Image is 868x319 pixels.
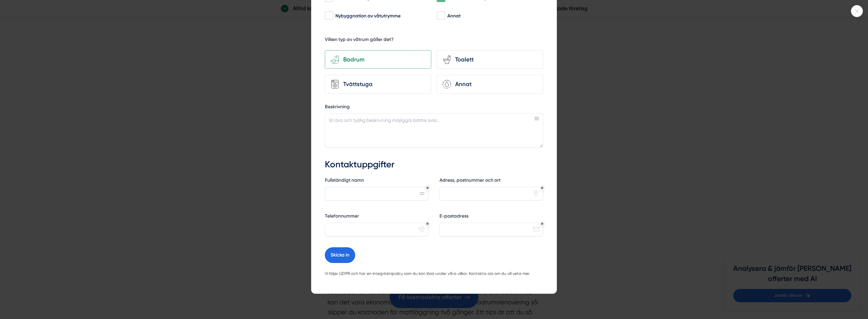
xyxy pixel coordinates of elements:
[325,213,429,221] label: Telefonnummer
[426,186,429,189] div: Obligatoriskt
[325,177,429,185] label: Fullständigt namn
[426,222,429,225] div: Obligatoriskt
[325,158,543,171] h3: Kontaktuppgifter
[439,213,543,221] label: E-postadress
[325,103,543,112] label: Beskrivning
[437,12,445,19] input: Annat
[325,271,543,277] p: Vi följer GDPR och har en integritetspolicy som du kan läsa under våra villkor. Kontakta oss om d...
[325,36,394,45] h5: Vilken typ av våtrum gäller det?
[541,186,544,189] div: Obligatoriskt
[325,247,355,263] button: Skicka in
[439,177,543,185] label: Adress, postnummer och ort
[541,222,544,225] div: Obligatoriskt
[325,12,333,19] input: Nybyggnation av våtutrymme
